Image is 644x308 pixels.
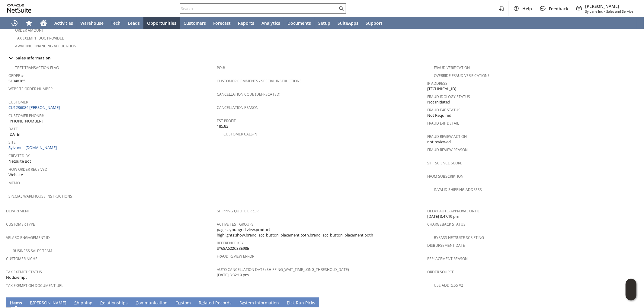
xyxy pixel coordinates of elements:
[427,222,466,227] a: Chargeback Status
[434,283,463,288] a: Use Address V2
[180,5,338,12] input: Search
[36,17,51,29] a: Home
[197,300,233,306] a: Related Records
[217,254,254,259] a: Fraud Review Error
[210,17,234,29] a: Forecast
[40,19,47,27] svg: Home
[6,283,63,288] a: Tax Exemption Document URL
[217,272,249,278] span: [DATE] 3:32:19 pm
[366,20,383,26] span: Support
[25,19,33,27] svg: Shortcuts
[285,300,317,306] a: Pick Run Picks
[427,99,450,105] span: Not Initiated
[427,139,451,145] span: not reviewed
[427,269,454,275] a: Order Source
[8,180,20,186] a: Memo
[427,160,462,166] a: Sift Science Score
[626,290,636,301] span: Oracle Guided Learning Widget. To move around, please hold and drag
[217,118,236,123] a: Est Profit
[100,300,103,306] span: R
[8,78,25,84] span: S1348365
[217,92,280,97] a: Cancellation Code (deprecated)
[8,126,18,132] a: Date
[287,20,311,26] span: Documents
[6,256,37,261] a: Customer Niche
[8,145,58,150] a: Sylvane - [DOMAIN_NAME]
[8,100,28,105] a: Customer
[6,54,638,62] td: Sales Information
[143,17,180,29] a: Opportunities
[8,86,53,91] a: Website Order Number
[6,269,42,275] a: Tax Exempt Status
[287,300,289,306] span: P
[627,299,634,306] a: Unrolled view on
[8,73,24,78] a: Order #
[434,65,470,70] a: Fraud Verification
[8,132,20,137] span: [DATE]
[606,9,633,14] span: Sales and Service
[6,222,35,227] a: Customer Type
[134,300,169,306] a: Communication
[73,300,94,306] a: Shipping
[13,248,52,253] a: Business Sales Team
[585,9,603,14] span: Sylvane Inc
[174,300,192,306] a: Custom
[80,20,104,26] span: Warehouse
[217,246,249,251] span: SY68A622C38E98E
[6,54,636,62] div: Sales Information
[107,17,124,29] a: Tech
[15,43,76,49] a: Awaiting Financing Application
[427,174,463,179] a: From Subscription
[8,118,43,124] span: [PHONE_NUMBER]
[338,20,358,26] span: SuiteApps
[8,172,23,178] span: Website
[434,235,484,240] a: Bypass NetSuite Scripting
[284,17,315,29] a: Documents
[338,5,345,12] svg: Search
[51,17,77,29] a: Activities
[10,300,11,306] span: I
[223,132,257,137] a: Customer Call-in
[217,123,228,129] span: 185.83
[6,208,30,214] a: Department
[315,17,334,29] a: Setup
[8,153,30,158] a: Created By
[427,256,468,261] a: Replacement reason
[136,300,138,306] span: C
[427,94,470,99] a: Fraud Idology Status
[434,187,482,192] a: Invalid Shipping Address
[427,107,460,113] a: Fraud E4F Status
[261,20,280,26] span: Analytics
[8,167,47,172] a: How Order Received
[427,121,459,126] a: Fraud E4F Detail
[217,240,244,246] a: Reference Key
[217,227,425,238] span: page layout:grid view,product highlights:show,brand_acc_button_placement:both,brand_acc_button_pl...
[427,134,467,139] a: Fraud Review Action
[15,36,65,41] a: Tax Exempt. Doc Provided
[334,17,362,29] a: SuiteApps
[258,17,284,29] a: Analytics
[626,279,636,300] iframe: Click here to launch Oracle Guided Learning Help Panel
[427,243,465,248] a: Disbursement Date
[217,105,258,110] a: Cancellation Reason
[8,113,44,118] a: Customer Phone#
[318,20,330,26] span: Setup
[427,147,468,152] a: Fraud Review Reason
[217,78,302,84] a: Customer Comments / Special Instructions
[427,86,456,92] span: [TECHNICAL_ID]
[74,300,77,306] span: S
[427,214,459,219] span: [DATE] 3:47:19 pm
[217,208,258,214] a: Shipping Quote Error
[8,105,61,110] a: CU1236084 [PERSON_NAME]
[604,9,605,14] span: -
[549,6,568,11] span: Feedback
[124,17,143,29] a: Leads
[184,20,206,26] span: Customers
[201,300,204,306] span: e
[111,20,120,26] span: Tech
[522,6,532,11] span: Help
[585,3,633,9] span: [PERSON_NAME]
[6,275,27,280] span: NotExempt
[8,194,72,199] a: Special Warehouse Instructions
[427,81,447,86] a: IP Address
